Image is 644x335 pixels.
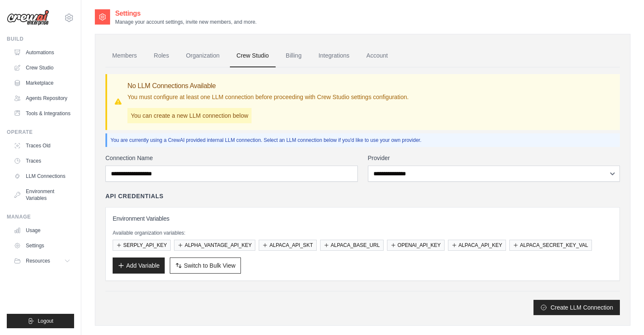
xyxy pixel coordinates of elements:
button: Logout [7,314,74,328]
a: Billing [279,44,308,67]
button: Create LLM Connection [533,300,620,315]
button: ALPACA_BASE_URL [320,240,384,251]
a: Account [359,44,395,67]
button: SERPLY_API_KEY [113,240,171,251]
a: Automations [10,46,74,59]
a: Settings [10,239,74,252]
button: ALPACA_API_SKT [259,240,317,251]
p: You must configure at least one LLM connection before proceeding with Crew Studio settings config... [127,93,409,101]
p: Available organization variables: [113,230,613,236]
button: ALPHA_VANTAGE_API_KEY [174,240,255,251]
a: Crew Studio [230,44,276,67]
button: Resources [10,254,74,268]
a: Roles [147,44,176,67]
p: You can create a new LLM connection below [127,108,252,123]
button: Add Variable [113,257,165,274]
label: Provider [368,154,620,162]
span: Logout [38,318,53,324]
a: Marketplace [10,76,74,90]
div: Build [7,36,74,42]
div: Operate [7,129,74,136]
h3: No LLM Connections Available [127,81,409,91]
button: ALPACA_SECRET_KEY_VAL [509,240,592,251]
a: LLM Connections [10,169,74,183]
a: Traces [10,154,74,168]
div: Manage [7,213,74,220]
a: Usage [10,224,74,237]
button: ALPACA_API_KEY [448,240,506,251]
h2: Settings [115,8,257,19]
p: You are currently using a CrewAI provided internal LLM connection. Select an LLM connection below... [111,137,616,144]
button: Switch to Bulk View [170,257,241,274]
a: Organization [179,44,226,67]
label: Connection Name [105,154,358,162]
p: Manage your account settings, invite new members, and more. [115,19,257,25]
h3: Environment Variables [113,214,613,223]
a: Tools & Integrations [10,107,74,120]
span: Resources [26,257,50,264]
a: Members [105,44,144,67]
a: Traces Old [10,139,74,152]
h4: API Credentials [105,192,163,200]
img: Logo [7,10,49,26]
a: Agents Repository [10,91,74,105]
a: Environment Variables [10,185,74,205]
button: OPENAI_API_KEY [387,240,445,251]
a: Crew Studio [10,61,74,75]
span: Switch to Bulk View [184,261,235,270]
a: Integrations [312,44,356,67]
